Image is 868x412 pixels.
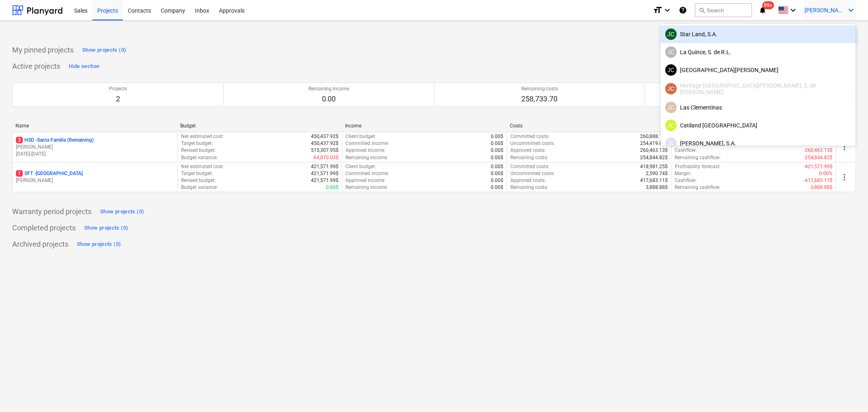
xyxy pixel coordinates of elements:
div: Javier Cattan [665,102,677,113]
span: JC [667,49,674,55]
iframe: Chat Widget [827,373,868,412]
span: JC [667,85,674,92]
div: Las Clementinas [665,102,851,113]
div: Javier Cattan [665,64,677,76]
div: Catiland [GEOGRAPHIC_DATA] [665,120,851,131]
div: Heritage [GEOGRAPHIC_DATA][PERSON_NAME], S. de [PERSON_NAME] [665,82,851,95]
span: JC [667,67,674,73]
div: Star Land, S.A. [665,28,851,40]
div: [PERSON_NAME], S.A. [665,138,851,149]
div: [GEOGRAPHIC_DATA][PERSON_NAME] [665,64,851,76]
span: JC [667,122,674,129]
div: Javier Cattan [665,83,677,94]
div: Javier Cattan [665,46,677,58]
div: Javier Cattan [665,138,677,149]
span: JC [667,140,674,147]
div: Javier Cattan [665,28,677,40]
span: JC [667,31,674,37]
span: JC [667,104,674,111]
div: La Quince, S. de R.L. [665,46,851,58]
div: Javier Cattan [665,120,677,131]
